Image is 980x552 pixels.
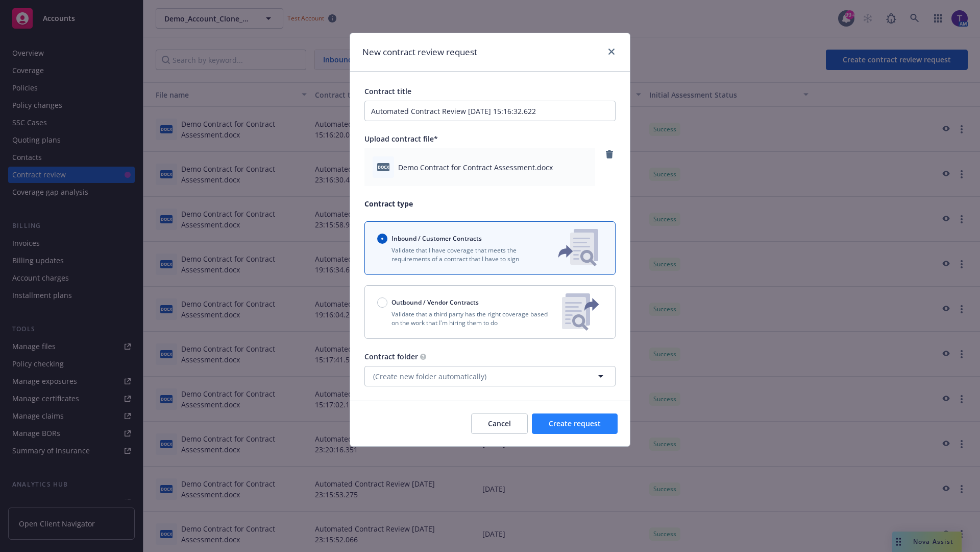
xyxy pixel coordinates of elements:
[364,285,616,339] button: Outbound / Vendor ContractsValidate that a third party has the right coverage based on the work t...
[471,413,528,434] button: Cancel
[377,297,387,308] input: Outbound / Vendor Contracts
[364,101,616,121] input: Enter a title for this contract
[532,413,618,434] button: Create request
[364,366,616,386] button: (Create new folder automatically)
[364,134,438,144] span: Upload contract file*
[362,45,477,59] h1: New contract review request
[391,234,482,243] span: Inbound / Customer Contracts
[364,221,616,275] button: Inbound / Customer ContractsValidate that I have coverage that meets the requirements of a contra...
[603,148,616,160] a: remove
[364,198,616,209] p: Contract type
[364,352,418,361] span: Contract folder
[377,163,389,171] span: docx
[377,246,542,263] p: Validate that I have coverage that meets the requirements of a contract that I have to sign
[398,162,553,173] span: Demo Contract for Contract Assessment.docx
[391,298,479,307] span: Outbound / Vendor Contracts
[549,419,601,428] span: Create request
[488,419,511,428] span: Cancel
[605,45,618,58] a: close
[373,371,486,382] span: (Create new folder automatically)
[377,234,387,244] input: Inbound / Customer Contracts
[377,310,554,327] p: Validate that a third party has the right coverage based on the work that I'm hiring them to do
[364,86,411,96] span: Contract title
